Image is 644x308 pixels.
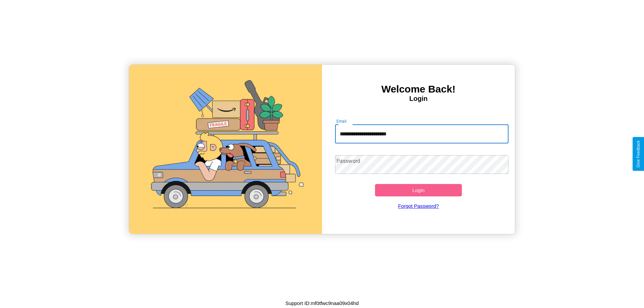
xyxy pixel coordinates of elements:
h3: Welcome Back! [322,83,515,95]
p: Support ID: mf0tfwc9naa09x04hd [285,299,359,308]
button: Login [375,184,462,196]
div: Give Feedback [636,140,641,168]
a: Forgot Password? [332,196,505,215]
h4: Login [322,95,515,103]
img: gif [129,65,322,234]
label: Email [336,118,347,124]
